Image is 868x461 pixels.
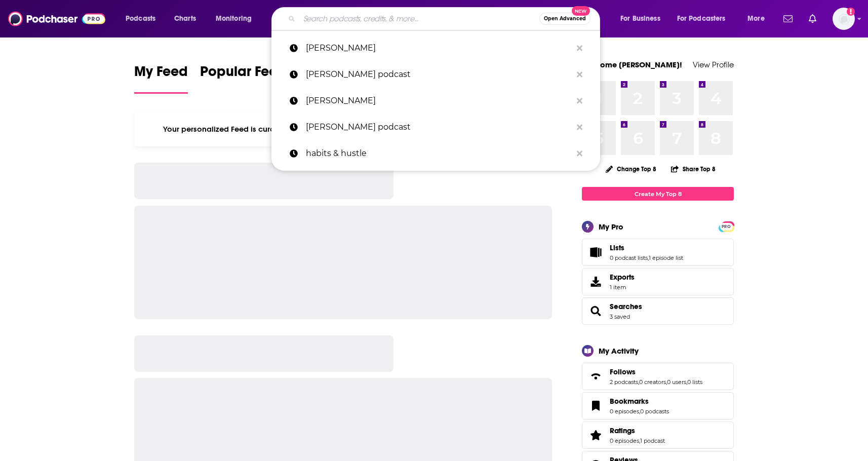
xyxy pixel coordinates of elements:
a: 1 podcast [640,437,665,444]
a: [PERSON_NAME] podcast [271,114,600,140]
a: [PERSON_NAME] podcast [271,61,600,88]
span: Lists [610,243,624,252]
span: Podcasts [126,12,155,26]
p: mikhaila peterson [306,35,572,61]
a: My Feed [134,63,188,94]
span: , [638,378,639,386]
a: [PERSON_NAME] [271,88,600,114]
svg: Add a profile image [847,8,855,16]
span: Searches [582,297,734,325]
input: Search podcasts, credits, & more... [299,11,539,27]
span: Exports [610,273,635,282]
span: , [639,408,640,415]
span: Bookmarks [582,392,734,419]
span: Logged in as Ashley_Beenen [833,8,855,30]
a: 0 lists [687,378,702,386]
a: Bookmarks [585,399,606,413]
div: Search podcasts, credits, & more... [281,7,610,30]
p: hilary silver podcast [306,61,572,88]
div: My Pro [599,222,623,232]
span: My Feed [134,63,188,86]
a: Show notifications dropdown [779,10,797,27]
span: Open Advanced [544,16,586,21]
a: View Profile [693,60,734,69]
span: For Business [620,12,660,26]
a: Exports [582,268,734,295]
a: Follows [585,369,606,383]
span: New [572,6,590,16]
button: open menu [119,11,169,27]
span: Lists [582,239,734,266]
a: Ratings [610,426,665,435]
span: , [639,437,640,444]
a: Charts [168,11,202,27]
p: hilary silver [306,88,572,114]
a: 2 podcasts [610,378,638,386]
span: Exports [585,275,606,289]
span: Follows [610,367,636,376]
div: My Activity [599,346,639,356]
a: PRO [720,222,732,230]
img: User Profile [833,8,855,30]
p: habits & hustle [306,140,572,167]
a: 0 users [667,378,686,386]
a: Follows [610,367,702,376]
button: open menu [613,11,673,27]
button: Change Top 8 [600,163,662,175]
a: 1 episode list [649,254,683,261]
span: For Podcasters [677,12,726,26]
span: , [666,378,667,386]
span: Bookmarks [610,397,649,406]
a: Searches [610,302,642,311]
img: Podchaser - Follow, Share and Rate Podcasts [8,9,105,28]
span: PRO [720,223,732,230]
a: 3 saved [610,313,630,320]
a: Create My Top 8 [582,187,734,201]
span: Follows [582,363,734,390]
a: Searches [585,304,606,318]
span: Popular Feed [200,63,286,86]
button: open menu [740,11,777,27]
div: Your personalized Feed is curated based on the Podcasts, Creators, Users, and Lists that you Follow. [134,112,552,146]
button: Share Top 8 [670,159,716,179]
p: dr. gundry podcast [306,114,572,140]
a: Ratings [585,428,606,442]
button: open menu [209,11,265,27]
a: 0 podcasts [640,408,669,415]
a: 0 creators [639,378,666,386]
button: Open AdvancedNew [539,13,590,25]
a: 0 episodes [610,437,639,444]
a: Lists [610,243,683,252]
span: Ratings [582,421,734,449]
span: Charts [174,12,196,26]
a: habits & hustle [271,140,600,167]
span: Monitoring [216,12,252,26]
a: Show notifications dropdown [805,10,820,27]
button: open menu [670,11,740,27]
a: 0 episodes [610,408,639,415]
a: Popular Feed [200,63,286,94]
a: 0 podcast lists [610,254,648,261]
a: Bookmarks [610,397,669,406]
a: [PERSON_NAME] [271,35,600,61]
span: More [747,12,765,26]
button: Show profile menu [833,8,855,30]
span: , [648,254,649,261]
a: Lists [585,245,606,259]
span: 1 item [610,284,635,291]
a: Welcome [PERSON_NAME]! [582,60,682,69]
span: Ratings [610,426,635,435]
span: , [686,378,687,386]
